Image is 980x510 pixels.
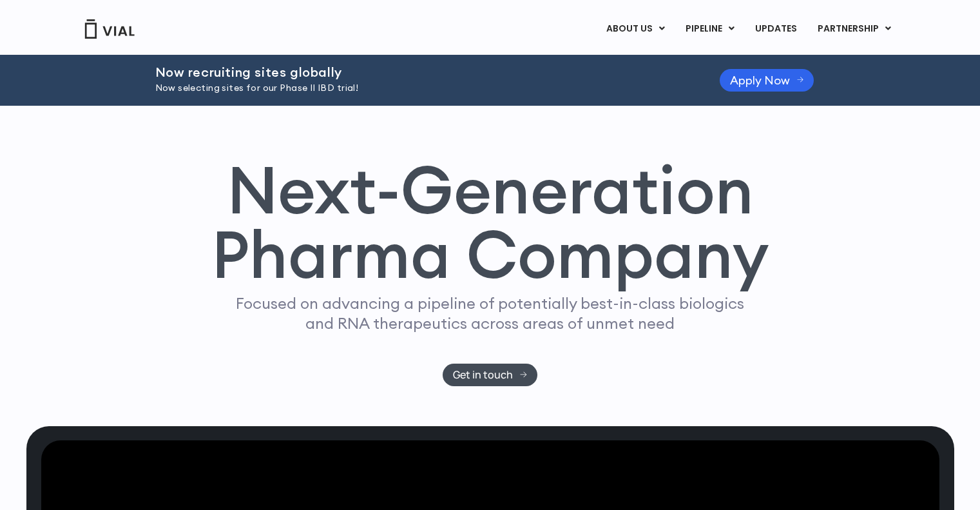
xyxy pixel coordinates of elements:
p: Focused on advancing a pipeline of potentially best-in-class biologics and RNA therapeutics acros... [231,293,750,333]
h1: Next-Generation Pharma Company [211,157,769,288]
a: UPDATES [745,18,807,40]
img: Vial Logo [84,19,135,39]
p: Now selecting sites for our Phase II IBD trial! [155,81,687,95]
h2: Now recruiting sites globally [155,65,687,79]
a: Get in touch [443,364,537,386]
a: ABOUT USMenu Toggle [596,18,675,40]
a: PARTNERSHIPMenu Toggle [807,18,901,40]
span: Get in touch [453,370,513,380]
a: PIPELINEMenu Toggle [675,18,744,40]
a: Apply Now [720,69,814,92]
span: Apply Now [730,75,790,85]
